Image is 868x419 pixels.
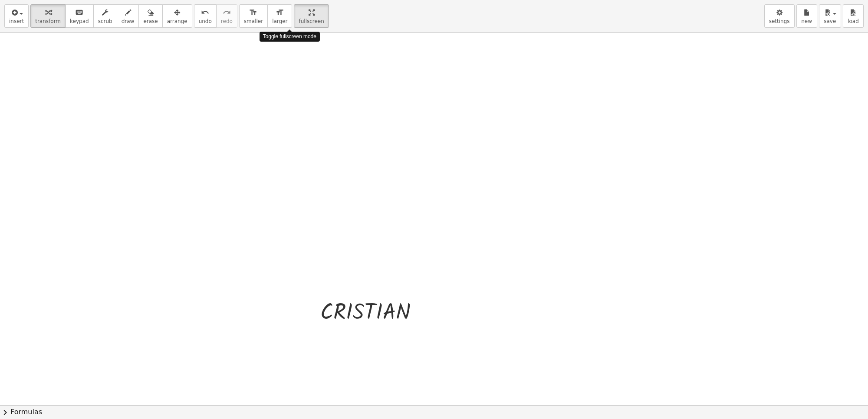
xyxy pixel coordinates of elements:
[299,18,324,24] span: fullscreen
[199,18,212,24] span: undo
[260,32,320,42] div: Toggle fullscreen mode
[75,7,83,18] i: keyboard
[117,4,139,28] button: draw
[244,18,263,24] span: smaller
[9,18,24,24] span: insert
[138,4,162,28] button: erase
[843,4,864,28] button: load
[764,4,795,28] button: settings
[201,7,209,18] i: undo
[221,18,233,24] span: redo
[848,18,859,24] span: load
[162,4,192,28] button: arrange
[267,4,292,28] button: format_sizelarger
[216,4,237,28] button: redoredo
[769,18,790,24] span: settings
[167,18,187,24] span: arrange
[30,4,66,28] button: transform
[65,4,94,28] button: keyboardkeypad
[143,18,158,24] span: erase
[819,4,841,28] button: save
[122,18,135,24] span: draw
[223,7,231,18] i: redo
[249,7,257,18] i: format_size
[4,4,29,28] button: insert
[93,4,117,28] button: scrub
[294,4,329,28] button: fullscreen
[239,4,268,28] button: format_sizesmaller
[276,7,284,18] i: format_size
[272,18,287,24] span: larger
[70,18,89,24] span: keypad
[824,18,836,24] span: save
[194,4,217,28] button: undoundo
[98,18,112,24] span: scrub
[35,18,61,24] span: transform
[801,18,812,24] span: new
[796,4,817,28] button: new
